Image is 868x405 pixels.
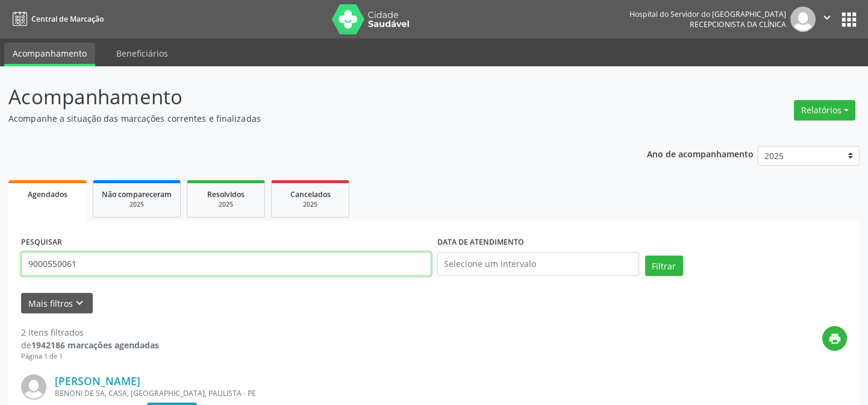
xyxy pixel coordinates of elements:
[690,19,786,30] span: Recepcionista da clínica
[21,293,93,314] button: Mais filtroskeyboard_arrow_down
[629,9,786,19] div: Hospital do Servidor do [GEOGRAPHIC_DATA]
[822,326,847,351] button: print
[207,189,245,199] span: Resolvidos
[645,256,683,276] button: Filtrar
[21,233,62,252] label: PESQUISAR
[790,7,816,32] img: img
[102,189,172,199] span: Não compareceram
[647,146,754,161] p: Ano de acompanhamento
[21,326,159,339] div: 2 itens filtrados
[73,297,86,310] i: keyboard_arrow_down
[102,200,172,209] div: 2025
[31,339,159,351] strong: 1942186 marcações agendadas
[828,332,841,345] i: print
[8,82,604,112] p: Acompanhamento
[196,200,256,209] div: 2025
[28,189,67,199] span: Agendados
[290,189,331,199] span: Cancelados
[437,252,639,276] input: Selecione um intervalo
[21,252,431,276] input: Nome, código do beneficiário ou CPF
[280,200,340,209] div: 2025
[8,112,604,125] p: Acompanhe a situação das marcações correntes e finalizadas
[21,374,46,400] img: img
[838,9,860,30] button: apps
[108,43,176,64] a: Beneficiários
[8,9,104,29] a: Central de Marcação
[31,14,104,24] span: Central de Marcação
[21,339,159,351] div: de
[55,374,140,388] a: [PERSON_NAME]
[794,100,855,121] button: Relatórios
[55,388,666,398] div: BENONI DE SA, CASA, [GEOGRAPHIC_DATA], PAULISTA - PE
[816,7,838,32] button: 
[4,43,95,66] a: Acompanhamento
[437,233,524,252] label: DATA DE ATENDIMENTO
[21,351,159,362] div: Página 1 de 1
[820,11,834,24] i: 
